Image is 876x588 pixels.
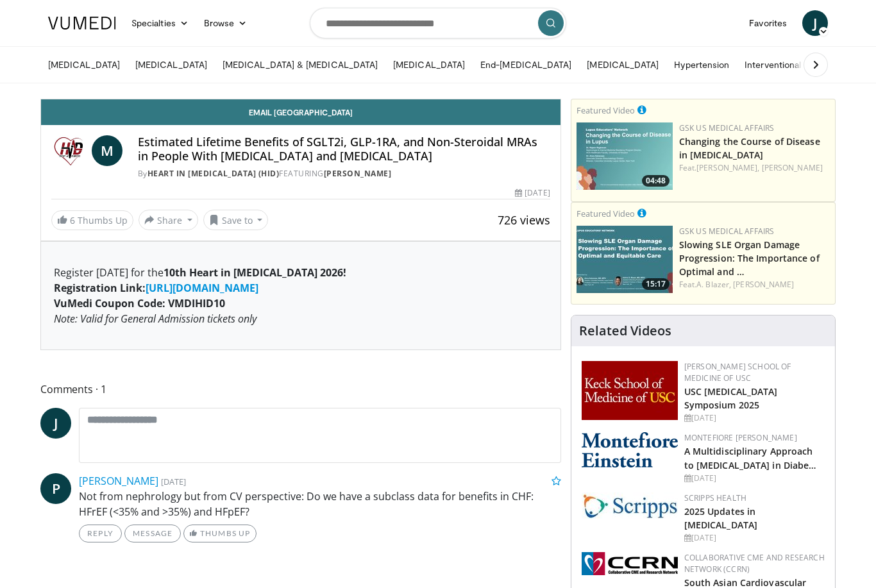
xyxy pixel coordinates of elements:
[54,296,225,310] strong: VuMedi Coupon Code: VMDIHID10
[146,281,258,295] a: [URL][DOMAIN_NAME]
[138,135,550,163] h4: Estimated Lifetime Benefits of SGLT2i, GLP-1RA, and Non-Steroidal MRAs in People With [MEDICAL_DA...
[679,135,820,161] a: Changing the Course of Disease in [MEDICAL_DATA]
[40,52,128,78] a: [MEDICAL_DATA]
[124,525,181,542] a: Message
[473,52,579,78] a: End-[MEDICAL_DATA]
[147,168,280,179] a: Heart in [MEDICAL_DATA] (HiD)
[737,52,859,78] a: Interventional Nephrology
[138,168,550,180] div: By FEATURING
[684,552,825,575] a: Collaborative CME and Research Network (CCRN)
[54,312,257,326] em: Note: Valid for General Admission tickets only
[498,212,550,228] span: 726 views
[684,505,757,531] a: 2025 Updates in [MEDICAL_DATA]
[642,175,670,187] span: 04:48
[48,17,116,29] img: VuMedi Logo
[79,489,561,519] p: Not from nephrology but from CV perspective: Do we have a subclass data for benefits in CHF: HFrE...
[40,408,71,439] a: J
[51,135,87,166] img: Heart in Diabetes (HiD)
[684,532,825,544] div: [DATE]
[196,10,255,36] a: Browse
[79,525,122,542] a: Reply
[92,135,122,166] a: M
[310,8,566,38] input: Search topics, interventions
[161,476,186,487] small: [DATE]
[41,99,560,125] a: Email [GEOGRAPHIC_DATA]
[802,10,828,36] a: J
[684,385,778,411] a: USC [MEDICAL_DATA] Symposium 2025
[679,162,830,174] div: Feat.
[203,210,269,230] button: Save to
[183,525,256,542] a: Thumbs Up
[577,105,635,116] small: Featured Video
[582,492,678,519] img: c9f2b0b7-b02a-4276-a72a-b0cbb4230bc1.jpg.150x105_q85_autocrop_double_scale_upscale_version-0.2.jpg
[215,52,385,78] a: [MEDICAL_DATA] & [MEDICAL_DATA]
[51,210,133,230] a: 6 Thumbs Up
[577,226,673,293] img: dff207f3-9236-4a51-a237-9c7125d9f9ab.png.150x105_q85_crop-smart_upscale.jpg
[577,122,673,190] a: 04:48
[696,279,731,290] a: A. Blazer,
[684,492,746,503] a: Scripps Health
[577,122,673,190] img: 617c1126-5952-44a1-b66c-75ce0166d71c.png.150x105_q85_crop-smart_upscale.jpg
[579,52,666,78] a: [MEDICAL_DATA]
[577,226,673,293] a: 15:17
[385,52,473,78] a: [MEDICAL_DATA]
[40,473,71,504] a: P
[679,279,830,290] div: Feat.
[124,10,196,36] a: Specialties
[54,265,548,326] p: Register [DATE] for the
[582,552,678,575] img: a04ee3ba-8487-4636-b0fb-5e8d268f3737.png.150x105_q85_autocrop_double_scale_upscale_version-0.2.png
[684,432,797,443] a: Montefiore [PERSON_NAME]
[139,210,198,230] button: Share
[741,10,795,36] a: Favorites
[684,445,817,471] a: A Multidisciplinary Approach to [MEDICAL_DATA] in Diabe…
[762,162,823,173] a: [PERSON_NAME]
[679,239,820,278] a: Slowing SLE Organ Damage Progression: The Importance of Optimal and …
[679,226,775,237] a: GSK US Medical Affairs
[666,52,737,78] a: Hypertension
[70,214,75,226] span: 6
[733,279,794,290] a: [PERSON_NAME]
[324,168,392,179] a: [PERSON_NAME]
[679,122,775,133] a: GSK US Medical Affairs
[684,361,791,383] a: [PERSON_NAME] School of Medicine of USC
[684,473,825,484] div: [DATE]
[79,474,158,488] a: [PERSON_NAME]
[582,432,678,467] img: b0142b4c-93a1-4b58-8f91-5265c282693c.png.150x105_q85_autocrop_double_scale_upscale_version-0.2.png
[515,187,550,199] div: [DATE]
[579,323,671,339] h4: Related Videos
[128,52,215,78] a: [MEDICAL_DATA]
[642,278,670,290] span: 15:17
[582,361,678,420] img: 7b941f1f-d101-407a-8bfa-07bd47db01ba.png.150x105_q85_autocrop_double_scale_upscale_version-0.2.jpg
[577,208,635,219] small: Featured Video
[696,162,759,173] a: [PERSON_NAME],
[54,265,346,295] strong: 10th Heart in [MEDICAL_DATA] 2026! Registration Link:
[40,381,561,398] span: Comments 1
[684,412,825,424] div: [DATE]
